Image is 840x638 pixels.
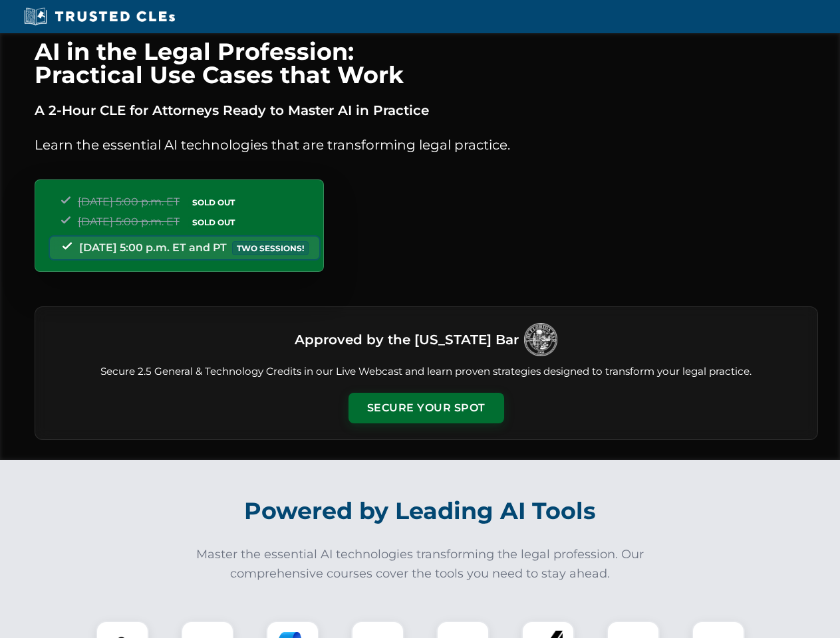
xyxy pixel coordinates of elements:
span: [DATE] 5:00 p.m. ET [78,195,180,208]
p: A 2-Hour CLE for Attorneys Ready to Master AI in Practice [35,100,818,121]
img: Trusted CLEs [20,7,179,27]
span: SOLD OUT [188,195,239,209]
h3: Approved by the [US_STATE] Bar [295,328,519,352]
p: Secure 2.5 General & Technology Credits in our Live Webcast and learn proven strategies designed ... [51,364,801,379]
button: Secure Your Spot [349,393,504,423]
img: Logo [524,323,557,356]
span: SOLD OUT [188,215,239,229]
p: Learn the essential AI technologies that are transforming legal practice. [35,134,818,156]
p: Master the essential AI technologies transforming the legal profession. Our comprehensive courses... [188,545,653,584]
h1: AI in the Legal Profession: Practical Use Cases that Work [35,40,818,86]
span: [DATE] 5:00 p.m. ET [78,215,180,228]
h2: Powered by Leading AI Tools [52,488,789,534]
